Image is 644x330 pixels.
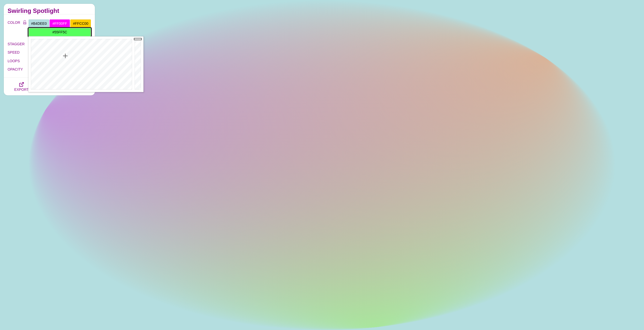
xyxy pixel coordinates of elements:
span: EXPORT [14,87,29,92]
button: EXPORT [8,78,35,95]
label: COLOR [8,19,21,37]
h2: Swirling Spotlight [8,9,91,13]
label: LOOPS [8,58,29,64]
label: OPACITY [8,66,29,73]
label: STAGGER [8,41,29,47]
button: Color Lock [21,19,29,26]
label: SPEED [8,49,29,56]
